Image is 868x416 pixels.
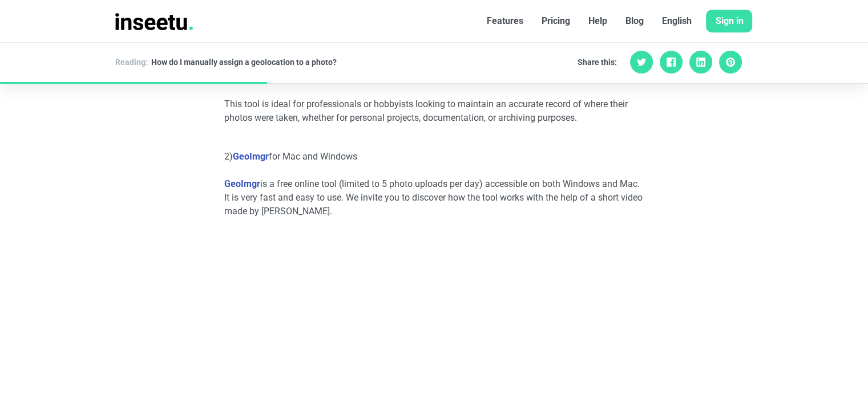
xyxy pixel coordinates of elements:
[652,10,700,32] a: English
[115,56,148,68] div: Reading:
[579,10,616,32] a: Help
[577,56,616,68] span: Share this:
[706,10,752,32] a: Sign in
[588,15,607,26] font: Help
[715,15,743,26] font: Sign in
[115,13,193,30] img: INSEETU
[486,15,523,26] font: Features
[224,97,644,125] p: This tool is ideal for professionals or hobbyists looking to maintain an accurate record of where...
[224,178,260,189] a: GeoImgr
[616,10,652,32] a: Blog
[151,56,337,68] div: How do I manually assign a geolocation to a photo?
[233,151,269,162] a: GeoImgr
[532,10,579,32] a: Pricing
[625,15,643,26] font: Blog
[224,177,644,218] p: is a free online tool (limited to 5 photo uploads per day) accessible on both Windows and Mac. It...
[541,15,570,26] font: Pricing
[477,10,532,32] a: Features
[224,150,644,164] p: 2) for Mac and Windows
